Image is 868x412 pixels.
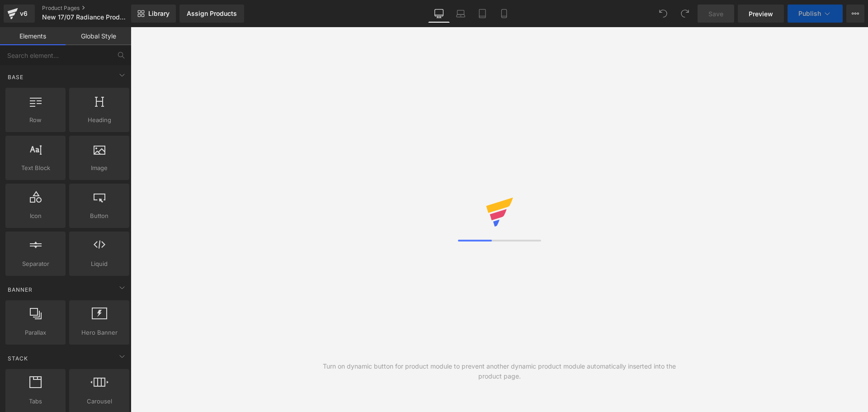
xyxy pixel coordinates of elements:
span: Base [7,73,24,81]
a: v6 [4,5,35,23]
button: Publish [788,5,843,23]
span: Text Block [8,163,63,173]
div: Assign Products [187,10,237,17]
div: v6 [18,8,29,19]
a: New Library [131,5,176,23]
a: Product Pages [42,5,146,12]
a: Preview [738,5,784,23]
button: Undo [654,5,672,23]
span: Heading [72,115,127,125]
span: Stack [7,354,29,363]
span: Row [8,115,63,125]
span: Liquid [72,259,127,269]
a: Desktop [428,5,450,23]
a: Global Style [66,27,131,45]
span: Preview [749,9,773,19]
a: Mobile [493,5,515,23]
span: New 17/07 Radiance Product_V2_No Sub [42,14,129,21]
span: Publish [798,10,821,17]
span: Carousel [72,397,127,406]
span: Hero Banner [72,328,127,337]
span: Separator [8,259,63,269]
span: Library [148,9,170,18]
span: Parallax [8,328,63,337]
span: Tabs [8,397,63,406]
span: Image [72,163,127,173]
div: Turn on dynamic button for product module to prevent another dynamic product module automatically... [315,361,684,381]
a: Laptop [450,5,472,23]
span: Icon [8,211,63,221]
button: Redo [676,5,694,23]
a: Tablet [472,5,493,23]
span: Save [708,9,723,19]
span: Button [72,211,127,221]
button: More [846,5,864,23]
span: Banner [7,285,33,294]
